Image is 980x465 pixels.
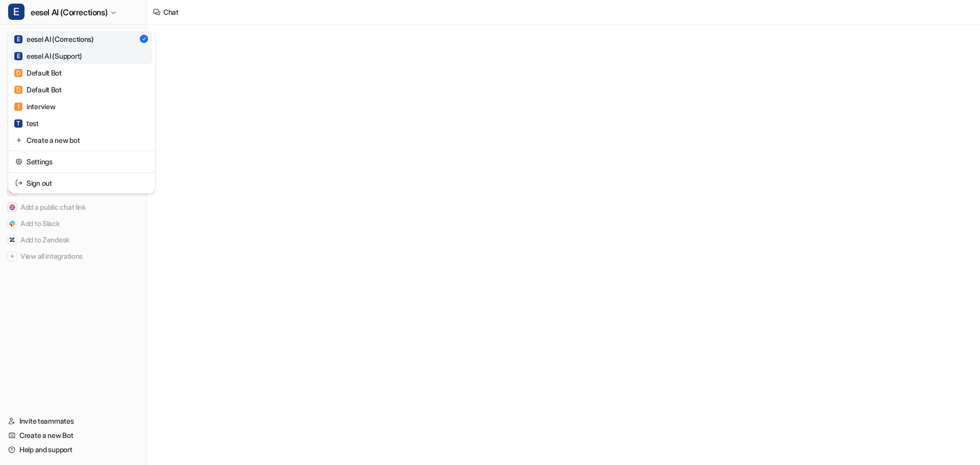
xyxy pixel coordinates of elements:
[11,132,152,149] a: Create a new bot
[14,118,39,129] div: test
[11,175,152,191] a: Sign out
[14,84,62,95] div: Default Bot
[31,5,107,19] span: eesel AI (Corrections)
[14,101,55,112] div: interview
[14,51,82,61] div: eesel AI (Support)
[14,103,22,111] span: I
[14,52,22,60] span: E
[15,135,22,145] img: reset
[11,153,152,170] a: Settings
[8,4,24,20] span: E
[14,34,94,44] div: eesel AI (Corrections)
[14,35,22,43] span: E
[8,29,155,193] div: Eeesel AI (Corrections)
[15,178,22,188] img: reset
[14,67,62,78] div: Default Bot
[14,69,22,77] span: D
[14,86,22,94] span: D
[14,119,22,128] span: T
[15,156,22,167] img: reset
